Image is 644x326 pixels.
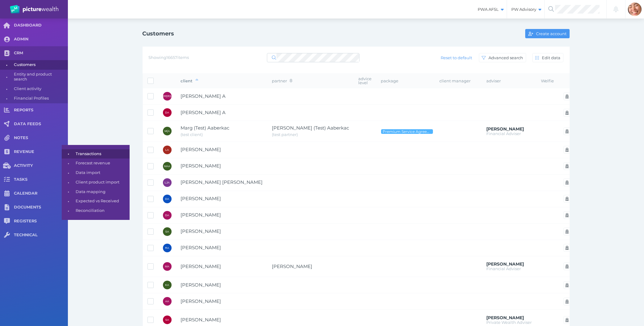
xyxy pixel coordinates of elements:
[487,131,521,136] span: Financial Adviser
[165,197,169,200] span: DA
[181,282,221,288] span: Kerry Abbott
[563,244,571,252] button: Open user's account in Portal
[14,70,66,84] span: Entity and product search
[163,162,172,171] div: Mustafa Al Abbasi
[76,149,127,159] span: Transactions
[563,127,571,135] button: Open user's account in Portal
[435,74,482,88] th: client manager
[165,246,169,250] span: RA
[563,281,571,289] button: Open user's account in Portal
[165,214,169,217] span: DA
[563,211,571,219] button: Open user's account in Portal
[487,320,532,325] span: Private Wealth Adviser
[181,317,221,323] span: Samuel Abbott
[149,55,189,60] span: Showing 16657 items
[62,178,130,187] a: •Client product import
[181,228,221,234] span: Simone Abbott
[163,108,172,117] div: Dahlan A
[382,129,432,134] span: Premium Service Agreement - Ongoing
[62,159,76,167] span: •
[165,111,169,114] span: DA
[563,298,571,305] button: Open user's account in Portal
[438,55,475,60] span: Reset to default
[563,109,571,117] button: Open user's account in Portal
[14,51,68,56] span: CRM
[563,262,571,270] button: Open user's account in Portal
[487,266,521,271] span: Financial Adviser
[76,159,127,168] span: Forecast revenue
[14,60,66,70] span: Customers
[14,84,66,94] span: Client activity
[507,7,544,12] span: PW Advisory
[482,74,537,88] th: adviser
[165,283,169,287] span: KA
[62,168,130,178] a: •Data import
[62,179,76,186] span: •
[163,92,172,101] div: Jackson A
[163,244,172,252] div: Reg Abbott
[537,74,559,88] th: Welfie
[563,228,571,235] button: Open user's account in Portal
[163,211,172,220] div: Damien Abbott
[535,31,569,36] span: Create account
[487,315,524,320] span: Gareth Healy
[525,29,569,38] button: Create account
[10,5,58,14] img: PW
[62,159,130,168] a: •Forecast revenue
[163,195,172,203] div: Dale Abblitt
[563,195,571,203] button: Open user's account in Portal
[164,130,170,133] span: M(A
[14,149,68,155] span: REVENUE
[181,245,221,250] span: Reg Abbott
[14,205,68,210] span: DOCUMENTS
[181,298,221,304] span: Angela Abbott
[532,53,563,62] button: Edit data
[163,146,172,154] div: Lars Aarekol
[14,177,68,182] span: TASKS
[181,125,230,131] span: Marg (Test) Aaberkac
[438,53,475,62] button: Reset to default
[62,206,130,216] a: •Reconciliation
[181,93,226,99] span: Jackson A
[163,281,172,289] div: Kerry Abbott
[163,127,172,135] div: Marg (Test) Aaberkac
[272,78,292,83] span: partner
[62,149,130,159] a: •Transactions
[14,191,68,196] span: CALENDAR
[62,169,76,177] span: •
[479,53,526,62] button: Advanced search
[487,261,524,267] span: Brad Bond
[487,126,524,132] span: Grant Teakle
[62,188,76,196] span: •
[163,297,172,306] div: Angela Abbott
[165,230,169,233] span: SA
[354,74,376,88] th: advice level
[62,150,76,158] span: •
[541,55,563,60] span: Edit data
[62,207,76,215] span: •
[76,187,127,197] span: Data mapping
[272,125,349,131] span: William (Test) Aaberkac
[181,212,221,218] span: Damien Abbott
[473,7,507,12] span: PWA AFSL
[181,179,263,185] span: Lee John Abbiss
[62,197,76,205] span: •
[14,37,68,42] span: ADMIN
[163,95,187,98] span: [PERSON_NAME]
[163,178,172,187] div: Lee John Abbiss
[164,165,170,168] span: MAA
[181,196,221,201] span: Dale Abblitt
[563,162,571,170] button: Open user's account in Portal
[14,219,68,224] span: REGISTERS
[628,2,642,16] img: Sabrina Mena
[165,300,169,303] span: AA
[14,135,68,141] span: NOTES
[165,318,169,321] span: SA
[62,187,130,197] a: •Data mapping
[62,196,130,206] a: •Expected vs Received
[181,163,221,169] span: Mustafa Al Abbasi
[163,316,172,324] div: Samuel Abbott
[563,179,571,186] button: Open user's account in Portal
[76,168,127,178] span: Data import
[181,132,203,137] span: test client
